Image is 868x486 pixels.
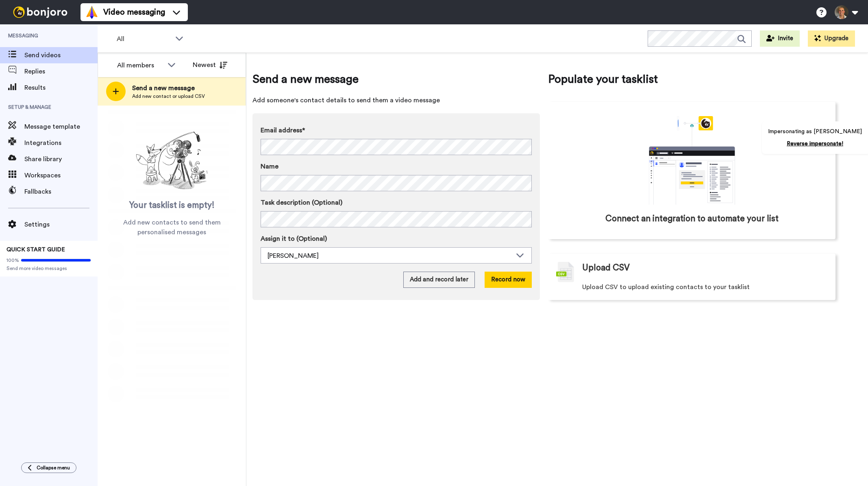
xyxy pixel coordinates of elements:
span: QUICK START GUIDE [7,247,65,253]
span: Your tasklist is empty! [129,199,215,212]
img: bj-logo-header-white.svg [10,6,71,18]
span: Upload CSV [582,262,630,274]
p: Impersonating as [PERSON_NAME] [768,127,862,136]
span: Message template [24,122,98,132]
span: Video messaging [103,6,165,18]
img: vm-color.svg [85,6,98,19]
span: Upload CSV to upload existing contacts to your tasklist [582,282,750,292]
button: Invite [760,30,800,47]
span: Populate your tasklist [548,71,835,87]
span: Results [24,83,98,93]
button: Newest [187,57,233,73]
img: csv-grey.png [556,262,574,282]
span: Integrations [24,138,98,148]
span: Replies [24,67,98,76]
button: Record now [485,272,532,288]
span: Add new contacts to send them personalised messages [110,218,234,237]
span: Name [261,162,278,171]
img: ready-set-action.png [131,128,213,193]
button: Add and record later [403,272,475,288]
button: Collapse menu [21,462,76,473]
span: Share library [24,154,98,164]
span: Add someone's contact details to send them a video message [252,95,540,105]
span: All [117,34,171,44]
label: Task description (Optional) [261,198,532,207]
div: All members [117,60,163,70]
button: Upgrade [808,30,855,47]
div: animation [631,116,753,205]
div: [PERSON_NAME] [268,251,512,261]
span: Connect an integration to automate your list [605,213,779,225]
span: 100% [7,257,19,264]
span: Send more video messages [7,265,91,272]
span: Send videos [24,50,98,60]
span: Collapse menu [37,464,70,471]
span: Fallbacks [24,187,98,197]
span: Send a new message [252,71,540,87]
span: Settings [24,220,98,229]
label: Assign it to (Optional) [261,234,532,244]
a: Reverse impersonate! [787,141,843,147]
span: Workspaces [24,171,98,180]
span: Add new contact or upload CSV [132,93,205,99]
span: Send a new message [132,83,205,93]
label: Email address* [261,125,532,135]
